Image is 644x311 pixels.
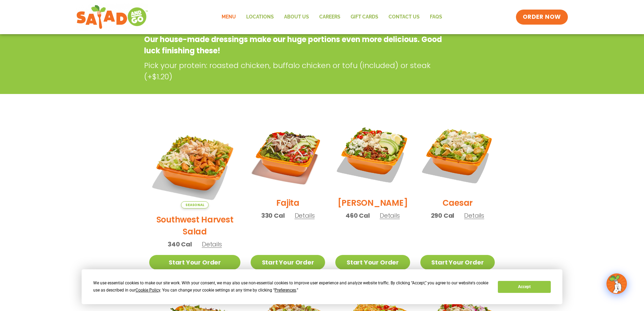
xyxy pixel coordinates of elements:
[425,9,447,25] a: FAQs
[136,288,160,293] span: Cookie Policy
[295,211,315,220] span: Details
[420,117,495,192] img: Product photo for Caesar Salad
[314,9,346,25] a: Careers
[498,281,550,293] button: Accept
[216,9,447,25] nav: Menu
[276,197,299,209] h2: Fajita
[181,201,209,208] span: Seasonal
[93,280,490,294] div: We use essential cookies to make our site work. With your consent, we may also use non-essential ...
[168,240,192,249] span: 340 Cal
[251,117,325,192] img: Product photo for Fajita Salad
[261,211,285,220] span: 330 Cal
[149,117,240,208] img: Product photo for Southwest Harvest Salad
[144,34,445,56] p: Our house-made dressings make our huge portions even more delicious. Good luck finishing these!
[279,9,314,25] a: About Us
[335,255,410,270] a: Start Your Order
[275,288,296,293] span: Preferences
[144,60,448,82] p: Pick your protein: roasted chicken, buffalo chicken or tofu (included) or steak (+$1.20)
[241,9,279,25] a: Locations
[516,10,568,25] a: ORDER NOW
[149,255,240,270] a: Start Your Order
[346,211,370,220] span: 460 Cal
[443,197,473,209] h2: Caesar
[523,13,561,21] span: ORDER NOW
[338,197,408,209] h2: [PERSON_NAME]
[82,269,562,304] div: Cookie Consent Prompt
[149,214,240,238] h2: Southwest Harvest Salad
[216,9,241,25] a: Menu
[346,9,383,25] a: GIFT CARDS
[431,211,454,220] span: 290 Cal
[202,240,222,248] span: Details
[335,117,410,192] img: Product photo for Cobb Salad
[383,9,425,25] a: Contact Us
[380,211,400,220] span: Details
[607,274,626,293] img: wpChatIcon
[251,255,325,270] a: Start Your Order
[464,211,484,220] span: Details
[420,255,495,270] a: Start Your Order
[76,3,148,31] img: new-SAG-logo-768×292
